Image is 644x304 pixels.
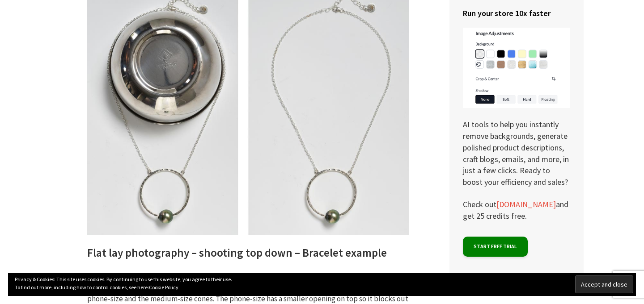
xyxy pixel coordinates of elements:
a: Start free trial [463,237,528,257]
p: Check out and get 25 credits free. [463,199,570,221]
a: [DOMAIN_NAME] [496,199,556,210]
a: tripod with a horizontal arm [184,271,276,281]
input: Accept and close [575,275,633,293]
a: Cookie Policy [149,284,178,291]
h2: Flat lay photography – shooting top down – Bracelet example [87,246,409,260]
p: AI tools to help you instantly remove backgrounds, generate polished product descriptions, craft ... [463,28,570,187]
h4: Run your store 10x faster [463,8,570,19]
div: Privacy & Cookies: This site uses cookies. By continuing to use this website, you agree to their ... [8,273,636,296]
